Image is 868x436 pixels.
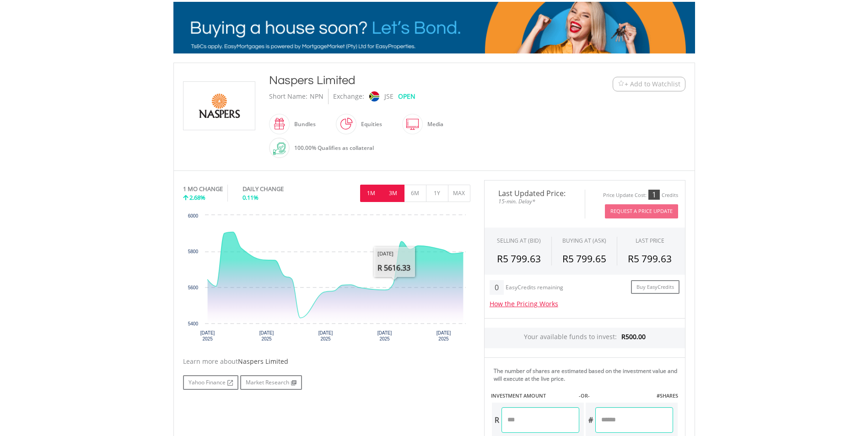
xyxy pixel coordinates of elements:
[562,237,606,245] span: BUYING AT (ASK)
[631,280,679,294] a: Buy EasyCredits
[648,190,660,200] div: 1
[628,252,672,265] span: R5 799.63
[183,375,238,390] a: Yahoo Finance
[310,89,323,104] div: NPN
[492,407,501,433] div: R
[269,89,307,104] div: Short Name:
[426,185,448,202] button: 1Y
[382,185,404,202] button: 3M
[369,91,379,101] img: jse.png
[240,375,302,390] a: Market Research
[238,357,288,366] span: Naspers Limited
[185,82,253,130] img: EQU.ZA.NPN.png
[404,185,426,202] button: 6M
[579,392,590,399] label: -OR-
[243,185,314,193] div: DAILY CHANGE
[183,211,470,348] svg: Interactive chart
[398,89,415,104] div: OPEN
[497,252,541,265] span: R5 799.63
[356,113,382,135] div: Equities
[491,190,578,197] span: Last Updated Price:
[586,407,595,433] div: #
[377,330,392,341] text: [DATE] 2025
[384,89,394,104] div: JSE
[448,185,470,202] button: MAX
[562,252,606,265] span: R5 799.65
[605,204,678,218] button: Request A Price Update
[490,280,504,295] div: 0
[269,72,556,89] div: Naspers Limited
[318,330,333,341] text: [DATE] 2025
[200,330,215,341] text: [DATE] 2025
[491,197,578,206] span: 15-min. Delay*
[497,237,541,245] div: SELLING AT (BID)
[183,357,470,366] div: Learn more about
[491,392,546,399] label: INVESTMENT AMOUNT
[290,113,316,135] div: Bundles
[490,299,558,308] a: How the Pricing Works
[657,392,678,399] label: #SHARES
[625,80,680,89] span: + Add to Watchlist
[621,332,646,341] span: R500.00
[360,185,383,202] button: 1M
[333,89,364,104] div: Exchange:
[506,284,563,292] div: EasyCredits remaining
[494,367,681,383] div: The number of shares are estimated based on the investment value and will execute at the live price.
[188,213,198,218] text: 6000
[183,185,223,193] div: 1 MO CHANGE
[188,285,198,290] text: 5600
[618,80,625,87] img: Watchlist
[243,193,259,202] span: 0.11%
[636,237,664,245] div: LAST PRICE
[603,192,647,199] div: Price Update Cost:
[485,328,685,348] div: Your available funds to invest:
[273,143,286,155] img: collateral-qualifying-green.svg
[259,330,274,341] text: [DATE] 2025
[188,249,198,254] text: 5800
[294,144,374,152] span: 100.00% Qualifies as collateral
[189,193,205,202] span: 2.68%
[173,2,695,53] img: EasyMortage Promotion Banner
[423,113,443,135] div: Media
[613,77,685,91] button: Watchlist + Add to Watchlist
[188,321,198,326] text: 5400
[436,330,451,341] text: [DATE] 2025
[662,192,678,199] div: Credits
[183,211,470,348] div: Chart. Highcharts interactive chart.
